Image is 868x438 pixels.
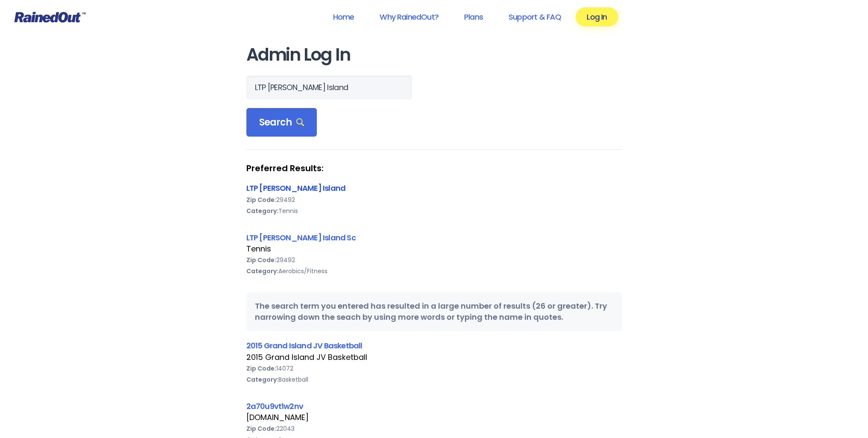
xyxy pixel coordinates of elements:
[246,183,346,193] a: LTP [PERSON_NAME] Island
[246,340,362,351] a: 2015 Grand Island JV Basketball
[246,375,278,384] b: Category:
[246,352,622,363] div: 2015 Grand Island JV Basketball
[246,205,622,216] div: Tennis
[576,7,618,26] a: Log In
[497,7,572,26] a: Support & FAQ
[246,182,622,194] div: LTP [PERSON_NAME] Island
[246,412,622,423] div: [DOMAIN_NAME]
[246,256,276,264] b: Zip Code:
[259,117,304,128] span: Search
[246,196,276,204] b: Zip Code:
[246,232,356,243] a: LTP [PERSON_NAME] Island Sc
[246,207,278,215] b: Category:
[321,7,365,26] a: Home
[246,266,622,277] div: Aerobics/Fitness
[246,163,622,174] strong: Preferred Results:
[246,400,622,412] div: 2a70u9vt1w2nv
[246,401,303,412] a: 2a70u9vt1w2nv
[246,45,622,64] h1: Admin Log In
[246,364,276,373] b: Zip Code:
[246,108,317,137] div: Search
[246,423,622,434] div: 22043
[246,424,276,433] b: Zip Code:
[246,254,622,266] div: 29492
[453,7,494,26] a: Plans
[246,243,622,254] div: Tennis
[246,363,622,374] div: 14072
[246,232,622,243] div: LTP [PERSON_NAME] Island Sc
[246,194,622,205] div: 29492
[246,374,622,385] div: Basketball
[368,7,450,26] a: Why RainedOut?
[246,267,278,275] b: Category:
[246,76,412,99] input: Search Orgs…
[246,292,622,331] div: The search term you entered has resulted in a large number of results (26 or greater). Try narrow...
[246,340,622,351] div: 2015 Grand Island JV Basketball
